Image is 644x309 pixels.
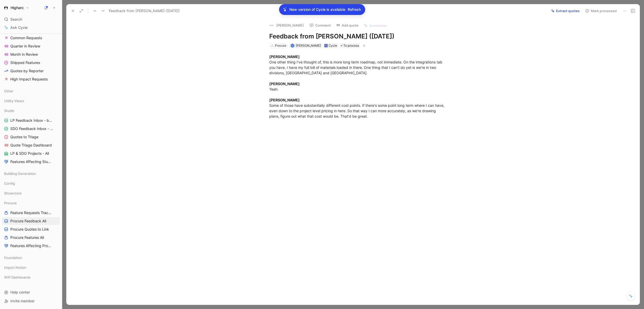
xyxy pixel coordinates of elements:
button: Extract quotes [549,7,582,14]
img: avatar [291,44,294,47]
span: Help center [10,290,30,294]
div: Utility Views [2,97,60,106]
div: Building Generation [2,170,60,179]
span: To process [343,43,359,48]
span: Search [10,16,22,22]
span: SDO Feedback Inbox - by Type [10,126,54,131]
div: Other [2,87,60,95]
span: LP & SDO Projects - All [10,151,49,156]
span: High Impact Requests [10,77,48,82]
div: Building Generation [2,170,60,177]
span: Foundation [4,255,22,260]
img: logo [270,23,275,28]
div: WIP Dashboards [2,273,60,281]
h1: Feedback from [PERSON_NAME] ([DATE]) [269,32,448,40]
a: LP & SDO Projects - All [2,150,60,157]
img: Higharc [3,5,9,10]
div: To process [340,43,360,48]
a: Features Affecting Studio [2,158,60,166]
h1: Higharc [11,5,24,10]
div: Import Notion [2,264,60,271]
strong: [PERSON_NAME] [269,98,300,102]
span: Building Generation [4,171,36,176]
div: Showroom [2,189,60,199]
button: Comment [307,22,333,29]
div: Other [2,87,60,96]
a: SDO Feedback Inbox - by Type [2,125,60,133]
a: High Impact Requests [2,75,60,83]
span: Features Affecting Procure [10,243,53,248]
span: Quotes by Reporter [10,68,44,74]
a: Procure Features All [2,234,60,241]
span: Procure [4,200,17,206]
span: Quote Triage Dashboard [10,143,52,148]
a: Quarter in Review [2,42,60,50]
span: Utility Views [4,98,24,103]
div: Invite member [2,297,60,305]
div: Customer Success DashboardsCustomer Feedback DashboardFeature Request ResearchCommon RequestsQuar... [2,8,60,83]
button: logo[PERSON_NAME] [267,21,306,29]
span: Shipped Features [10,60,40,65]
button: HigharcHigharc [2,4,30,11]
span: LP Feedback Inbox - by Type [10,118,53,123]
a: Quote Triage Dashboard [2,141,60,149]
span: Procure Feedback All [10,218,46,224]
span: Config [4,181,15,186]
button: Summarize [361,22,389,29]
a: Quotes to Triage [2,133,60,141]
div: Utility Views [2,97,60,105]
span: Import Notion [4,265,26,270]
span: Common Requests [10,35,42,40]
p: New version of Cycle is available [289,6,345,13]
span: Procure Quotes to Link [10,227,49,232]
span: Ask Cycle [10,25,28,31]
div: Procure [275,43,286,48]
div: Showroom [2,189,60,197]
strong: [PERSON_NAME] [269,82,300,86]
div: Studio [2,107,60,115]
span: Quotes to Triage [10,134,38,140]
span: Showroom [4,191,21,196]
div: One other thing I've thought of, this is more long term roadmap, not immediate. On the integratio... [269,54,448,119]
a: Procure Quotes to Link [2,225,60,233]
span: Other [4,88,13,94]
a: Quotes by Reporter [2,67,60,75]
span: [PERSON_NAME] [296,44,321,47]
div: Foundation [2,254,60,263]
span: Feature Requests Tracker [10,210,53,215]
span: Invite member [10,299,35,303]
div: WIP Dashboards [2,273,60,283]
a: LP Feedback Inbox - by Type [2,117,60,124]
span: Studio [4,108,14,113]
div: Procure [2,199,60,207]
span: Quarter in Review [10,44,40,49]
span: Month in Review [10,52,38,57]
div: Cycle [329,43,337,48]
strong: [PERSON_NAME] [269,54,300,59]
a: Feature Requests Tracker [2,209,60,217]
div: Import Notion [2,264,60,273]
button: Mark processed [583,7,619,14]
div: Foundation [2,254,60,262]
button: Refresh [347,6,361,13]
span: WIP Dashboards [4,275,30,280]
span: Features Affecting Studio [10,159,53,164]
span: Refresh [348,6,361,13]
span: Feedback from [PERSON_NAME] ([DATE]) [109,8,180,14]
a: Ask Cycle [2,24,60,31]
a: Common Requests [2,34,60,42]
a: Features Affecting Procure [2,242,60,250]
span: Summarize [369,23,387,28]
a: Month in Review [2,51,60,58]
span: Procure Features All [10,235,44,240]
div: Config [2,180,60,189]
a: Procure Feedback All [2,217,60,225]
div: ProcureFeature Requests TrackerProcure Feedback AllProcure Quotes to LinkProcure Features AllFeat... [2,199,60,250]
a: Shipped Features [2,59,60,67]
div: StudioLP Feedback Inbox - by TypeSDO Feedback Inbox - by TypeQuotes to TriageQuote Triage Dashboa... [2,107,60,166]
div: Help center [2,288,60,296]
div: Config [2,180,60,187]
div: Search [2,15,60,23]
button: Add quote [334,22,361,29]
